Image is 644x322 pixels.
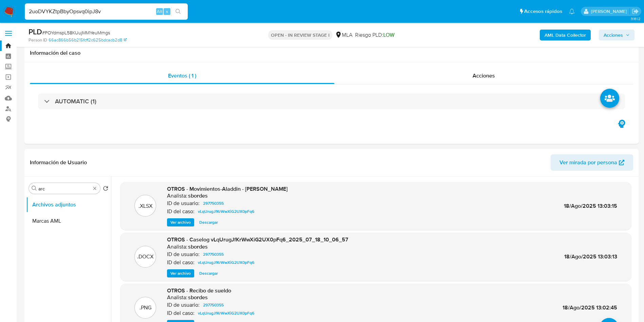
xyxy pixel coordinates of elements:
span: 297750355 [203,301,224,309]
a: 297750355 [200,250,226,258]
p: Analista: [167,294,187,301]
span: Eventos ( 1 ) [168,72,196,80]
p: Analista: [167,243,187,250]
h1: Información del caso [30,50,633,56]
a: vLqUrugJfKrWwXiG2UX0pFq6 [195,258,257,267]
span: vLqUrugJfKrWwXiG2UX0pFq6 [198,258,254,267]
button: Descargar [196,218,221,226]
h3: AUTOMATIC (1) [55,98,96,105]
p: Analista: [167,192,187,199]
span: OTROS - Caselog vLqUrugJfKrWwXiG2UX0pFq6_2025_07_18_10_06_57 [167,236,348,243]
button: Acciones [599,30,634,40]
span: 18/Ago/2025 13:03:15 [564,202,617,210]
a: 66ac866b56b215fcff2c625bdcacb2d8 [49,37,127,43]
button: Borrar [92,186,97,191]
button: search-icon [171,7,185,16]
a: vLqUrugJfKrWwXiG2UX0pFq6 [195,309,257,317]
span: Ver archivo [170,270,191,277]
p: ID del caso: [167,259,195,266]
p: .DOCX [137,253,153,260]
p: ID de usuario: [167,302,200,308]
span: Accesos rápidos [524,8,562,15]
h6: sbordes [188,294,208,301]
button: Buscar [32,186,37,191]
span: LOW [383,31,394,39]
p: ID del caso: [167,310,195,317]
p: OPEN - IN REVIEW STAGE I [268,30,332,40]
span: Ver archivo [170,219,191,226]
input: Buscar usuario o caso... [25,7,188,16]
button: Descargar [196,269,221,277]
span: Acciones [473,72,495,80]
a: Notificaciones [569,9,575,14]
button: Marcas AML [26,213,111,229]
span: 18/Ago/2025 13:02:45 [563,304,617,311]
button: Ver mirada por persona [551,154,633,171]
h1: Información de Usuario [30,159,87,166]
span: Ver mirada por persona [559,154,617,171]
a: 297750355 [200,199,226,207]
button: Archivos adjuntos [26,197,111,213]
span: Descargar [199,270,218,277]
span: s [166,8,168,15]
span: Riesgo PLD: [355,31,394,39]
p: mariaeugenia.sanchez@mercadolibre.com [591,8,629,15]
span: OTROS - Movimientos-Aladdin - [PERSON_NAME] [167,185,288,193]
input: Buscar [38,186,91,192]
span: # POYdmspL58KUujMMYeuMrngs [42,29,110,36]
span: Alt [157,8,162,15]
button: AML Data Collector [540,30,591,40]
span: 297750355 [203,199,224,207]
p: ID del caso: [167,208,195,215]
span: 18/Ago/2025 13:03:13 [564,253,617,260]
span: vLqUrugJfKrWwXiG2UX0pFq6 [198,309,254,317]
b: Person ID [29,37,47,43]
p: .PNG [140,304,151,311]
p: ID de usuario: [167,251,200,258]
a: vLqUrugJfKrWwXiG2UX0pFq6 [195,207,257,216]
b: PLD [29,26,42,37]
span: Acciones [604,30,623,40]
p: ID de usuario: [167,200,200,207]
a: 297750355 [200,301,226,309]
b: AML Data Collector [545,30,586,40]
a: Salir [632,8,639,15]
h6: sbordes [188,243,208,250]
p: .XLSX [139,202,152,210]
h6: sbordes [188,192,208,199]
div: AUTOMATIC (1) [38,94,625,109]
span: OTROS - Recibo de sueldo [167,287,231,294]
button: Volver al orden por defecto [103,186,108,193]
div: MLA [335,31,352,39]
span: vLqUrugJfKrWwXiG2UX0pFq6 [198,207,254,216]
span: 297750355 [203,250,224,258]
button: Ver archivo [167,269,194,277]
button: Ver archivo [167,218,194,226]
span: Descargar [199,219,218,226]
